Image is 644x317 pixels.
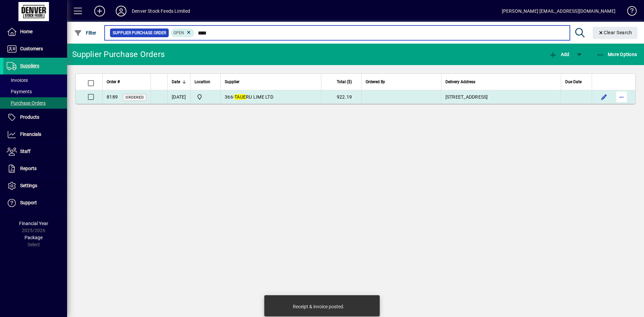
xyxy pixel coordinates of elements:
[599,92,609,102] button: Edit
[20,46,43,51] span: Customers
[565,78,588,86] div: Due Date
[3,109,67,126] a: Products
[598,30,632,35] span: Clear Search
[225,94,233,100] span: 366
[325,78,358,86] div: Total ($)
[19,221,48,226] span: Financial Year
[622,1,636,23] a: Knowledge Base
[596,52,637,57] span: More Options
[7,100,46,106] span: Purchase Orders
[132,6,191,16] div: Denver Stock Feeds Limited
[20,29,33,34] span: Home
[72,27,98,39] button: Filter
[20,166,37,171] span: Reports
[107,78,147,86] div: Order #
[3,23,67,40] a: Home
[366,78,385,86] span: Ordered By
[20,200,37,205] span: Support
[366,78,437,86] div: Ordered By
[337,78,352,86] span: Total ($)
[565,78,582,86] span: Due Date
[20,114,39,120] span: Products
[225,78,317,86] div: Supplier
[234,94,246,100] em: TAUE
[220,90,321,104] td: -
[171,29,195,37] mat-chip: Completion Status: Open
[167,90,190,104] td: [DATE]
[3,86,67,97] a: Payments
[3,143,67,160] a: Staff
[441,90,561,104] td: [STREET_ADDRESS]
[173,31,184,35] span: Open
[3,177,67,194] a: Settings
[3,126,67,143] a: Financials
[321,90,361,104] td: 922.19
[3,41,67,57] a: Customers
[616,92,627,102] button: More options
[195,78,216,86] div: Location
[113,30,166,36] span: Supplier Purchase Order
[502,6,615,16] div: [PERSON_NAME] [EMAIL_ADDRESS][DOMAIN_NAME]
[7,89,32,94] span: Payments
[445,78,475,86] span: Delivery Address
[225,78,239,86] span: Supplier
[20,149,31,154] span: Staff
[234,94,273,100] span: RU LIME LTD
[293,303,344,310] div: Receipt & invoice posted.
[549,52,569,57] span: Add
[20,183,37,188] span: Settings
[7,77,28,83] span: Invoices
[20,63,39,68] span: Suppliers
[172,78,180,86] span: Date
[74,30,97,36] span: Filter
[20,131,41,137] span: Financials
[3,160,67,177] a: Reports
[110,5,132,17] button: Profile
[3,97,67,109] a: Purchase Orders
[107,78,120,86] span: Order #
[72,49,165,60] div: Supplier Purchase Orders
[593,27,638,39] button: Clear
[195,93,216,101] span: DENVER STOCKFEEDS LTD
[172,78,186,86] div: Date
[547,48,571,60] button: Add
[195,78,210,86] span: Location
[3,195,67,211] a: Support
[125,95,144,100] span: Ordered
[3,74,67,86] a: Invoices
[24,235,43,240] span: Package
[107,94,118,100] span: 8189
[89,5,110,17] button: Add
[595,48,639,60] button: More Options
